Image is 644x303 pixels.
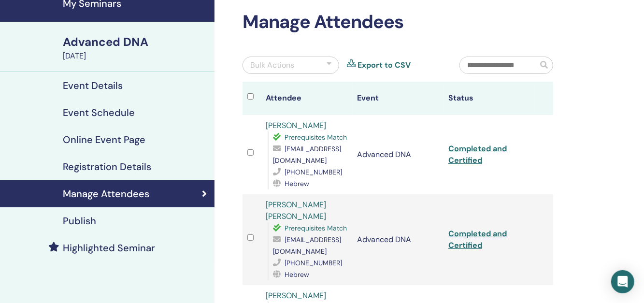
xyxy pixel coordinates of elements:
[448,229,507,250] a: Completed and Certified
[57,34,215,62] a: Advanced DNA[DATE]
[250,59,294,71] div: Bulk Actions
[285,168,342,176] span: [PHONE_NUMBER]
[63,161,151,173] h4: Registration Details
[63,242,155,254] h4: Highlighted Seminar
[352,194,444,285] td: Advanced DNA
[358,59,411,71] a: Export to CSV
[285,224,347,232] span: Prerequisites Match
[352,115,444,194] td: Advanced DNA
[63,107,135,118] h4: Event Schedule
[266,290,326,301] a: [PERSON_NAME]
[63,80,123,91] h4: Event Details
[63,134,145,145] h4: Online Event Page
[63,188,149,200] h4: Manage Attendees
[285,133,347,142] span: Prerequisites Match
[444,82,535,115] th: Status
[611,270,634,293] div: Open Intercom Messenger
[448,144,507,165] a: Completed and Certified
[261,82,352,115] th: Attendee
[243,11,553,33] h2: Manage Attendees
[285,259,342,267] span: [PHONE_NUMBER]
[266,200,326,221] a: [PERSON_NAME] [PERSON_NAME]
[273,144,341,165] span: [EMAIL_ADDRESS][DOMAIN_NAME]
[285,179,309,188] span: Hebrew
[63,215,96,227] h4: Publish
[285,270,309,279] span: Hebrew
[63,50,209,62] div: [DATE]
[63,34,209,50] div: Advanced DNA
[266,120,326,130] a: [PERSON_NAME]
[273,235,341,256] span: [EMAIL_ADDRESS][DOMAIN_NAME]
[352,82,444,115] th: Event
